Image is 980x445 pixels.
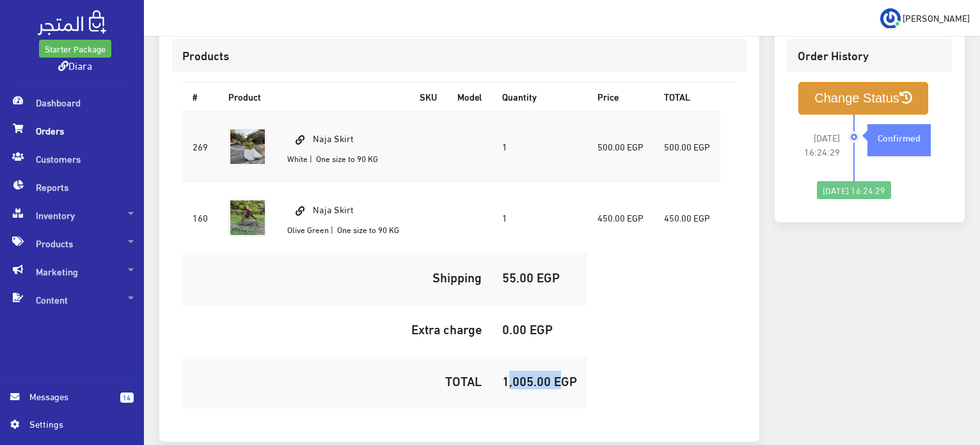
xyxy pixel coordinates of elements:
a: ... [PERSON_NAME] [880,8,970,28]
span: [DATE] 16:24:29 [798,131,840,159]
td: 500.00 EGP [587,111,654,182]
h5: Shipping [193,270,482,284]
span: [PERSON_NAME] [903,10,970,26]
th: Product [218,83,409,111]
th: Price [587,83,654,111]
img: ... [880,8,901,29]
th: TOTAL [654,83,720,111]
span: Dashboard [10,88,134,117]
span: Orders [10,117,134,145]
span: Settings [29,417,123,431]
a: Settings [10,417,134,437]
span: Inventory [10,201,134,229]
td: 450.00 EGP [654,182,720,254]
h3: Products [182,49,736,61]
td: 160 [182,182,218,254]
strong: Confirmed [878,130,921,144]
td: Naja Skirt [277,111,409,182]
td: 500.00 EGP [654,111,720,182]
span: Messages [29,389,110,403]
small: | One size to 90 KG [310,150,378,166]
div: [DATE] 16:24:29 [817,181,891,199]
button: Change Status [798,82,928,115]
td: Naja Skirt [277,182,409,254]
small: White [287,150,308,166]
span: Reports [10,173,134,201]
a: Diara [58,56,92,74]
td: 450.00 EGP [587,182,654,254]
th: # [182,83,218,111]
span: Products [10,229,134,257]
a: 14 Messages [10,389,134,417]
h3: Order History [798,49,942,61]
td: 1 [492,182,587,254]
span: Customers [10,145,134,173]
small: | One size to 90 KG [331,222,399,237]
td: 1 [492,111,587,182]
h5: 1,005.00 EGP [502,373,577,387]
td: 269 [182,111,218,182]
h5: 0.00 EGP [502,321,577,336]
h5: TOTAL [193,373,482,387]
th: Model [447,83,492,111]
span: 14 [120,392,134,403]
small: Olive Green [287,222,329,237]
h5: Extra charge [193,321,482,336]
th: Quantity [492,83,587,111]
h5: 55.00 EGP [502,270,577,284]
a: Starter Package [39,40,111,58]
span: Content [10,286,134,314]
span: Marketing [10,257,134,286]
img: . [38,10,106,35]
th: SKU [409,83,447,111]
